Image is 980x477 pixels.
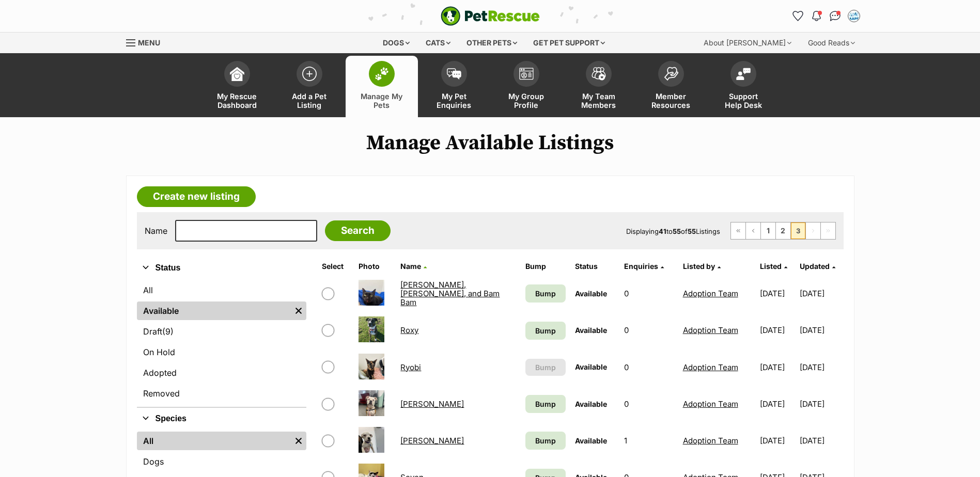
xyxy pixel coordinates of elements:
a: Adoption Team [683,436,738,446]
a: Adoption Team [683,399,738,409]
button: My account [846,8,862,24]
button: Species [137,412,306,425]
span: Add a Pet Listing [286,92,333,109]
span: Displaying to of Listings [626,227,720,235]
a: Listed [760,262,787,271]
img: notifications-46538b983faf8c2785f20acdc204bb7945ddae34d4c08c2a6579f10ce5e182be.svg [812,11,820,21]
a: Draft [137,322,306,341]
a: Page 2 [776,222,790,239]
span: Bump [535,325,556,336]
img: member-resources-icon-8e73f808a243e03378d46382f2149f9095a855e16c252ad45f914b54edf8863c.svg [664,67,678,81]
span: Manage My Pets [359,92,405,109]
a: Dogs [137,452,306,471]
a: Adoption Team [683,362,738,372]
strong: 55 [673,227,681,235]
span: My Rescue Dashboard [214,92,260,109]
a: First page [731,222,745,239]
nav: Pagination [730,222,836,240]
span: Bump [535,399,556,409]
div: Other pets [459,33,524,53]
th: Photo [354,258,395,275]
img: team-members-icon-5396bd8760b3fe7c0b43da4ab00e1e3bb1a5d9ba89233759b79545d2d3fc5d0d.svg [592,67,606,81]
img: add-pet-listing-icon-0afa8454b4691262ce3f59096e99ab1cd57d4a30225e0717b998d2c9b9846f56.svg [302,67,317,81]
span: Updated [800,262,830,271]
td: 0 [620,386,677,422]
span: Menu [138,38,160,47]
div: Cats [418,33,458,53]
td: 0 [620,276,677,311]
a: All [137,432,291,450]
a: My Rescue Dashboard [201,56,273,117]
img: Adoption Team profile pic [849,11,859,21]
th: Status [571,258,619,275]
td: [DATE] [756,386,799,422]
a: Name [400,262,427,271]
span: Listed by [683,262,715,271]
span: My Team Members [575,92,622,109]
th: Select [318,258,354,275]
input: Search [325,220,391,241]
span: Listed [760,262,782,271]
a: Manage My Pets [346,56,418,117]
a: Create new listing [137,186,256,207]
a: Bump [525,432,565,450]
td: [DATE] [756,349,799,385]
span: Bump [535,435,556,446]
td: [DATE] [800,423,843,458]
label: Name [145,226,167,235]
span: Available [575,436,607,445]
a: Roxy [400,325,418,335]
a: Adoption Team [683,289,738,298]
a: Favourites [790,8,806,24]
span: Last page [821,222,835,239]
a: My Pet Enquiries [418,56,490,117]
img: logo-e224e6f780fb5917bec1dbf3a21bbac754714ae5b6737aabdf751b685950b380.svg [441,6,540,26]
a: Bump [525,322,565,340]
a: Conversations [827,8,844,24]
a: Remove filter [291,432,306,450]
button: Notifications [808,8,825,24]
img: manage-my-pets-icon-02211641906a0b7f246fdf0571729dbe1e7629f14944591b6c1af311fb30b64b.svg [375,67,389,81]
img: dashboard-icon-eb2f2d2d3e046f16d808141f083e7271f6b2e854fb5c12c21221c1fb7104beca.svg [230,67,244,81]
span: translation missing: en.admin.listings.index.attributes.enquiries [624,262,658,271]
a: Page 1 [761,222,775,239]
th: Bump [521,258,569,275]
div: Good Reads [801,33,862,53]
strong: 55 [688,227,696,235]
span: Available [575,326,607,335]
a: [PERSON_NAME], [PERSON_NAME], and Bam Bam [400,280,500,308]
div: Dogs [376,33,417,53]
img: group-profile-icon-3fa3cf56718a62981997c0bc7e787c4b2cf8bcc04b72c1350f741eb67cf2f40e.svg [519,68,534,80]
td: [DATE] [800,386,843,422]
span: My Group Profile [503,92,550,109]
a: Remove filter [291,301,306,320]
a: [PERSON_NAME] [400,399,464,409]
a: My Group Profile [490,56,563,117]
a: Listed by [683,262,721,271]
a: Member Resources [635,56,707,117]
a: Available [137,301,291,320]
span: Support Help Desk [720,92,767,109]
span: Page 3 [791,222,805,239]
a: Enquiries [624,262,664,271]
img: help-desk-icon-fdf02630f3aa405de69fd3d07c3f3aa587a6932b1a1747fa1d2bba05be0121f9.svg [736,68,751,80]
a: On Hold [137,343,306,361]
td: 1 [620,423,677,458]
span: Next page [806,222,820,239]
a: [PERSON_NAME] [400,436,464,446]
a: Updated [800,262,835,271]
span: (9) [162,325,174,338]
img: chat-41dd97257d64d25036548639549fe6c8038ab92f7586957e7f3b1b290dea8141.svg [830,11,841,21]
span: Bump [535,288,556,299]
a: Ryobi [400,362,421,372]
td: 0 [620,349,677,385]
a: Menu [126,33,167,51]
button: Status [137,261,306,275]
a: Adopted [137,363,306,382]
div: Status [137,279,306,407]
a: My Team Members [563,56,635,117]
div: Get pet support [526,33,612,53]
a: PetRescue [441,6,540,26]
a: Bump [525,395,565,413]
td: [DATE] [800,349,843,385]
